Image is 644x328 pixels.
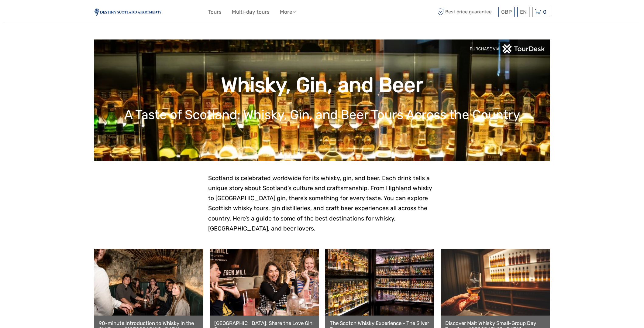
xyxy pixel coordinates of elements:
span: Best price guarantee [436,7,497,17]
img: PurchaseViaTourDeskwhite.png [470,44,546,53]
div: EN [517,7,529,17]
a: More [280,8,296,16]
a: Multi-day tours [232,8,270,16]
h1: Whisky, Gin, and Beer [103,73,541,97]
span: 0 [542,9,547,15]
a: Tours [208,8,222,16]
h1: A Taste of Scotland: Whisky, Gin, and Beer Tours Across the Country [103,107,541,122]
img: 2586-5bdb998b-20c5-4af0-9f9c-ddee4a3bcf6d_logo_small.jpg [94,9,161,16]
span: Scotland is celebrated worldwide for its whisky, gin, and beer. Each drink tells a unique story a... [208,175,432,232]
span: GBP [501,9,512,15]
